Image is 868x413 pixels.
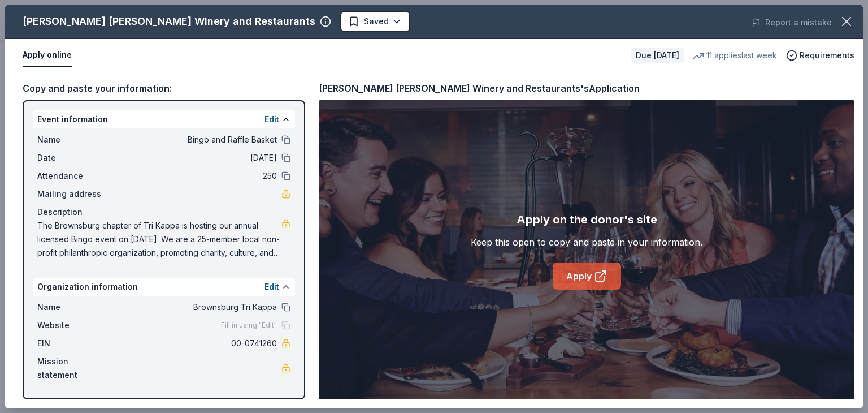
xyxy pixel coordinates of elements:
[264,280,279,294] button: Edit
[37,219,281,260] span: The Brownsburg chapter of Tri Kappa is hosting our annual licensed Bingo event on [DATE]. We are ...
[113,300,277,314] span: Brownsburg Tri Kappa
[37,337,113,350] span: EIN
[340,11,410,32] button: Saved
[517,210,657,229] div: Apply on the donor's site
[752,16,832,29] button: Report a mistake
[37,300,113,314] span: Name
[37,319,113,332] span: Website
[37,187,113,201] span: Mailing address
[319,81,640,96] div: [PERSON_NAME] [PERSON_NAME] Winery and Restaurants's Application
[37,169,113,183] span: Attendance
[37,133,113,147] span: Name
[264,113,279,126] button: Edit
[693,49,777,62] div: 11 applies last week
[23,44,72,67] button: Apply online
[471,235,702,249] div: Keep this open to copy and paste in your information.
[37,205,290,219] div: Description
[786,49,854,62] button: Requirements
[23,12,315,31] div: [PERSON_NAME] [PERSON_NAME] Winery and Restaurants
[37,151,113,165] span: Date
[113,133,277,147] span: Bingo and Raffle Basket
[221,321,277,330] span: Fill in using "Edit"
[23,81,305,96] div: Copy and paste your information:
[113,151,277,165] span: [DATE]
[113,169,277,183] span: 250
[631,48,684,63] div: Due [DATE]
[553,263,621,290] a: Apply
[33,278,295,296] div: Organization information
[800,49,854,62] span: Requirements
[33,110,295,128] div: Event information
[364,15,389,28] span: Saved
[113,337,277,350] span: 00-0741260
[37,355,113,382] span: Mission statement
